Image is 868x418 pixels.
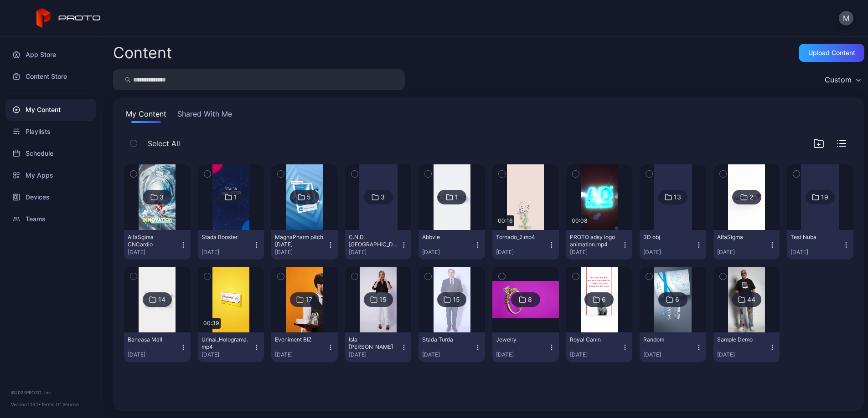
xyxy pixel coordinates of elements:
[113,45,172,61] div: Content
[790,249,842,256] div: [DATE]
[602,296,606,304] div: 6
[496,336,546,343] div: Jewelry
[570,249,622,256] div: [DATE]
[275,249,327,256] div: [DATE]
[307,193,311,201] div: 5
[124,332,191,362] button: Baneasa Mall[DATE]
[349,351,401,358] div: [DATE]
[128,249,180,256] div: [DATE]
[747,296,755,304] div: 44
[5,186,96,208] a: Devices
[717,336,767,343] div: Sample Demo
[198,230,264,260] button: Stada Booster[DATE]
[158,296,165,304] div: 14
[418,332,485,362] button: Stada Turda[DATE]
[496,234,546,241] div: Tornado_2.mp4
[528,296,532,304] div: 8
[275,336,325,343] div: Eveniment BIZ
[11,389,91,396] div: © 2025 PROTO, Inc.
[825,75,852,84] div: Custom
[640,332,706,362] button: Random[DATE]
[11,402,41,407] span: Version 1.13.1 •
[787,230,853,260] button: Test Nuba[DATE]
[492,230,559,260] button: Tornado_2.mp4[DATE]
[570,336,620,343] div: Royal Canin
[201,336,252,351] div: Urinal_Holograma.mp4
[643,249,695,256] div: [DATE]
[148,138,180,149] span: Select All
[128,336,178,343] div: Baneasa Mall
[160,193,164,201] div: 3
[345,332,412,362] button: Isla [PERSON_NAME][DATE]
[675,296,679,304] div: 6
[821,193,828,201] div: 19
[124,108,168,123] button: My Content
[455,193,458,201] div: 1
[271,332,338,362] button: Eveniment BIZ[DATE]
[749,193,753,201] div: 2
[839,11,853,25] button: M
[5,208,96,230] a: Teams
[643,351,695,358] div: [DATE]
[717,234,767,241] div: AlfaSigma
[198,332,264,362] button: Urinal_Holograma.mp4[DATE]
[271,230,338,260] button: MagnaPharm pitch [DATE][DATE]
[674,193,681,201] div: 13
[128,351,180,358] div: [DATE]
[349,336,399,351] div: Isla Irina Baiant
[5,99,96,121] a: My Content
[643,336,693,343] div: Random
[643,234,693,241] div: 3D obj
[422,351,474,358] div: [DATE]
[349,234,399,248] div: C.N.D. Abbvie
[275,351,327,358] div: [DATE]
[496,351,548,358] div: [DATE]
[418,230,485,260] button: Abbvie[DATE]
[717,351,769,358] div: [DATE]
[492,332,559,362] button: Jewelry[DATE]
[305,296,312,304] div: 17
[799,44,864,62] button: Upload Content
[234,193,237,201] div: 1
[496,249,548,256] div: [DATE]
[820,69,864,90] button: Custom
[713,230,780,260] button: AlfaSigma[DATE]
[381,193,385,201] div: 3
[5,121,96,143] a: Playlists
[790,234,841,241] div: Test Nuba
[345,230,412,260] button: C.N.D. [GEOGRAPHIC_DATA][DATE]
[124,230,191,260] button: AlfaSgima CNCardio[DATE]
[453,296,460,304] div: 15
[5,164,96,186] a: My Apps
[713,332,780,362] button: Sample Demo[DATE]
[379,296,387,304] div: 15
[570,351,622,358] div: [DATE]
[422,234,472,241] div: Abbvie
[128,234,178,248] div: AlfaSgima CNCardio
[566,332,633,362] button: Royal Canin[DATE]
[349,249,401,256] div: [DATE]
[717,249,769,256] div: [DATE]
[5,44,96,66] a: App Store
[566,230,633,260] button: PROTO adsy logo animation.mp4[DATE]
[201,351,253,358] div: [DATE]
[41,402,79,407] a: Terms Of Service
[275,234,325,248] div: MagnaPharm pitch sept2025
[5,143,96,164] a: Schedule
[808,49,855,56] div: Upload Content
[422,336,472,343] div: Stada Turda
[176,108,234,123] button: Shared With Me
[422,249,474,256] div: [DATE]
[201,249,253,256] div: [DATE]
[570,234,620,248] div: PROTO adsy logo animation.mp4
[5,66,96,87] a: Content Store
[640,230,706,260] button: 3D obj[DATE]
